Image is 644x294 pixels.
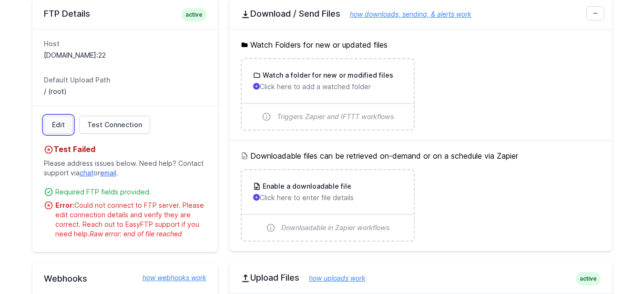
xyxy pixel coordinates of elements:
iframe: Drift Widget Chat Controller [596,246,633,283]
p: Click here to add a watched folder [253,82,402,91]
h3: Watch a folder for new or modified files [261,71,393,80]
h5: Watch Folders for new or updated files [241,39,601,51]
a: Edit [44,116,73,134]
span: active [576,272,601,285]
h2: Webhooks [44,273,206,284]
dd: / (root) [44,87,206,96]
dt: Host [44,39,206,49]
h5: Downloadable files can be retrieved on-demand or on a schedule via Zapier [241,150,601,162]
h2: Upload Files [241,272,601,284]
span: Raw error: end of file reached [90,230,182,238]
a: how webhooks work [133,273,206,283]
a: Enable a downloadable file Click here to enter file details Downloadable in Zapier workflows [242,170,414,241]
a: Watch a folder for new or modified files Click here to add a watched folder Triggers Zapier and I... [242,59,414,130]
a: email [100,169,116,177]
a: how uploads work [299,274,366,282]
span: Triggers Zapier and IFTTT workflows [277,112,394,122]
h2: FTP Details [44,8,206,20]
dd: [DOMAIN_NAME]:22 [44,51,206,60]
span: Test Connection [87,120,142,130]
span: active [182,8,206,21]
h2: Download / Send Files [241,8,601,20]
strong: Error: [55,201,74,209]
p: Please address issues below. Need help? Contact support via or . [44,155,206,182]
a: chat [80,169,93,177]
a: how downloads, sending, & alerts work [340,10,471,18]
div: Required FTP fields provided. [55,187,206,197]
p: Click here to enter file details [253,193,402,203]
div: Could not connect to FTP server. Please edit connection details and verify they are correct. Reac... [55,201,206,239]
a: Test Connection [79,116,150,134]
h4: Test Failed [44,143,206,155]
span: Downloadable in Zapier workflows [281,223,390,233]
dt: Default Upload Path [44,75,206,85]
h3: Enable a downloadable file [261,182,351,191]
